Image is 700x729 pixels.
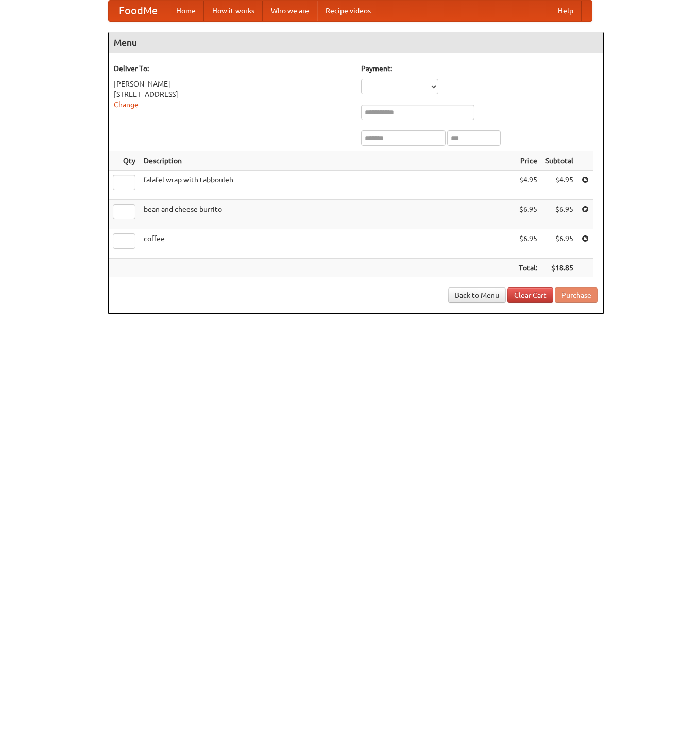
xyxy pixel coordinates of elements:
[140,229,515,259] td: coffee
[140,151,515,171] th: Description
[263,1,317,21] a: Who we are
[541,229,577,259] td: $6.95
[515,171,541,200] td: $4.95
[168,1,204,21] a: Home
[114,63,351,74] h5: Deliver To:
[541,200,577,229] td: $6.95
[317,1,379,21] a: Recipe videos
[361,63,598,74] h5: Payment:
[550,1,582,21] a: Help
[515,151,541,171] th: Price
[109,32,603,53] h4: Menu
[140,200,515,229] td: bean and cheese burrito
[448,287,506,303] a: Back to Menu
[507,287,553,303] a: Clear Cart
[541,259,577,278] th: $18.85
[541,151,577,171] th: Subtotal
[515,229,541,259] td: $6.95
[204,1,263,21] a: How it works
[555,287,598,303] button: Purchase
[109,151,140,171] th: Qty
[515,259,541,278] th: Total:
[114,79,351,89] div: [PERSON_NAME]
[140,171,515,200] td: falafel wrap with tabbouleh
[515,200,541,229] td: $6.95
[541,171,577,200] td: $4.95
[109,1,168,21] a: FoodMe
[114,89,351,99] div: [STREET_ADDRESS]
[114,100,139,109] a: Change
